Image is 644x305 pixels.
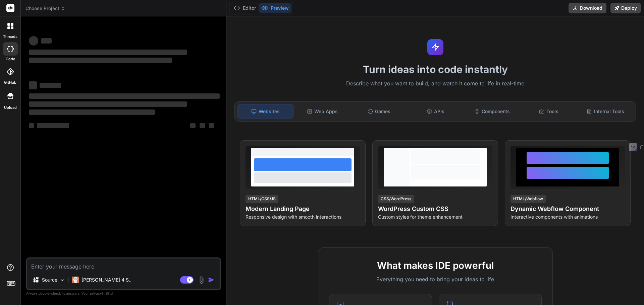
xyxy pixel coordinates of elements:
[352,104,407,119] div: Games
[29,36,38,46] span: ‌
[26,290,221,297] p: Always double-check its answers. Your in Bind
[209,123,214,128] span: ‌
[329,275,542,283] p: Everything you need to bring your ideas to life
[4,105,17,110] label: Upload
[578,104,633,119] div: Internal Tools
[259,3,291,13] button: Preview
[230,79,640,88] p: Describe what you want to build, and watch it come to life in real-time
[295,104,350,119] div: Web Apps
[29,101,187,107] span: ‌
[511,214,625,220] p: Interactive components with animations
[4,80,16,85] label: GitHub
[40,83,61,88] span: ‌
[208,277,215,283] img: icon
[82,277,131,283] p: [PERSON_NAME] 4 S..
[329,258,542,273] h2: What makes IDE powerful
[3,34,17,40] label: threads
[41,38,52,44] span: ‌
[29,109,155,115] span: ‌
[72,277,79,283] img: Claude 4 Sonnet
[29,93,220,99] span: ‌
[246,214,360,220] p: Responsive design with smooth interactions
[200,123,205,128] span: ‌
[246,204,360,214] h4: Modern Landing Page
[521,104,577,119] div: Tools
[237,104,293,119] div: Websites
[29,50,187,55] span: ‌
[25,5,65,12] span: Choose Project
[378,195,414,203] div: CSS/WordPress
[198,276,205,284] img: attachment
[408,104,463,119] div: APIs
[190,123,196,128] span: ‌
[246,195,278,203] div: HTML/CSS/JS
[511,195,546,203] div: HTML/Webflow
[511,204,625,214] h4: Dynamic Webflow Component
[569,3,606,13] button: Download
[42,277,57,283] p: Source
[230,63,640,75] h1: Turn ideas into code instantly
[6,56,15,62] label: code
[29,58,172,63] span: ‌
[29,81,37,89] span: ‌
[29,123,34,128] span: ‌
[231,3,259,13] button: Editor
[465,104,520,119] div: Components
[378,214,492,220] p: Custom styles for theme enhancement
[378,204,492,214] h4: WordPress Custom CSS
[37,123,69,128] span: ‌
[59,277,65,283] img: Pick Models
[610,3,641,13] button: Deploy
[90,291,102,295] span: privacy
